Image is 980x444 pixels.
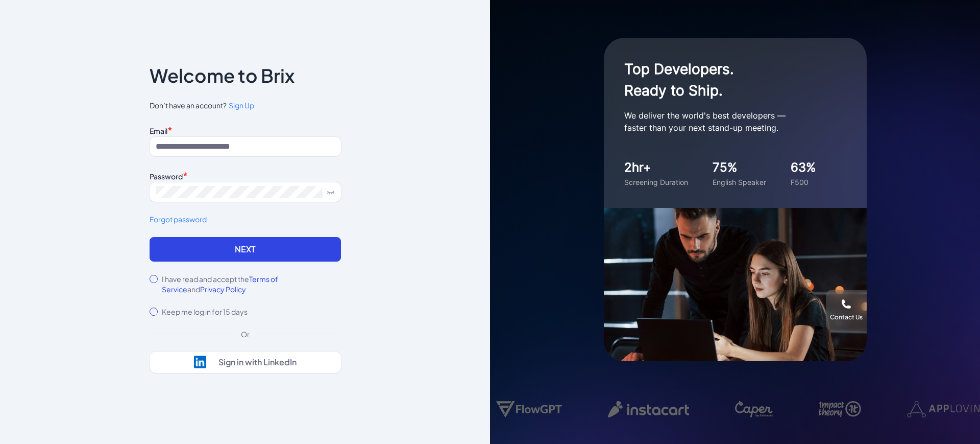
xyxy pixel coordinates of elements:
label: Email [150,126,167,135]
p: We deliver the world's best developers — faster than your next stand-up meeting. [624,109,828,134]
label: Password [150,172,183,181]
div: Contact Us [830,313,863,321]
button: Sign in with LinkedIn [150,352,341,373]
div: Or [233,329,258,339]
span: Terms of Service [162,274,278,294]
label: I have read and accept the and [162,274,341,294]
div: Sign in with LinkedIn [218,357,297,367]
span: Don’t have an account? [150,100,341,111]
a: Sign Up [227,100,254,111]
button: Next [150,237,341,262]
div: 2hr+ [624,158,688,177]
button: Contact Us [826,290,867,331]
span: Sign Up [229,101,254,110]
div: 63% [791,158,816,177]
div: English Speaker [713,177,766,188]
div: 75% [713,158,766,177]
label: Keep me log in for 15 days [162,307,248,317]
p: Welcome to Brix [150,67,295,84]
span: Privacy Policy [200,285,246,294]
div: F500 [791,177,816,188]
h1: Top Developers. Ready to Ship. [624,58,828,101]
a: Forgot password [150,214,341,225]
div: Screening Duration [624,177,688,188]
